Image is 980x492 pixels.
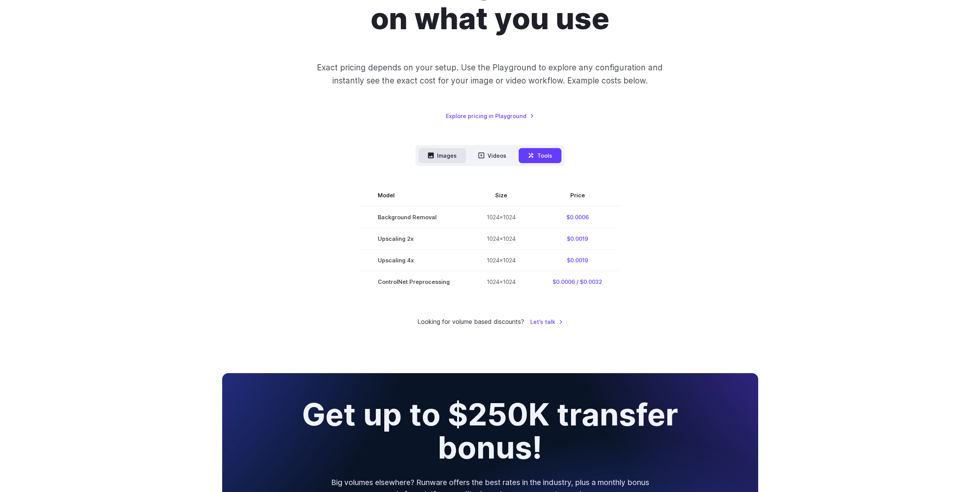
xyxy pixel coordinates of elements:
[519,148,561,163] button: Tools
[534,250,621,271] td: $0.0019
[359,185,468,206] th: Model
[359,250,468,271] td: Upscaling 4x
[419,148,466,163] button: Images
[359,271,468,293] td: ControlNet Preprocessing
[534,228,621,250] td: $0.0019
[468,250,534,271] td: 1024x1024
[534,206,621,228] td: $0.0006
[359,228,468,250] td: Upscaling 2x
[359,206,468,228] td: Background Removal
[295,398,685,464] h2: Get up to $250K transfer bonus!
[302,61,677,87] p: Exact pricing depends on your setup. Use the Playground to explore any configuration and instantl...
[446,112,534,120] a: Explore pricing in Playground
[534,185,621,206] th: Price
[530,317,563,326] a: Let's talk
[468,228,534,250] td: 1024x1024
[417,317,524,327] small: Looking for volume based discounts?
[468,271,534,293] td: 1024x1024
[468,185,534,206] th: Size
[469,148,516,163] button: Videos
[468,206,534,228] td: 1024x1024
[534,271,621,293] td: $0.0006 / $0.0032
